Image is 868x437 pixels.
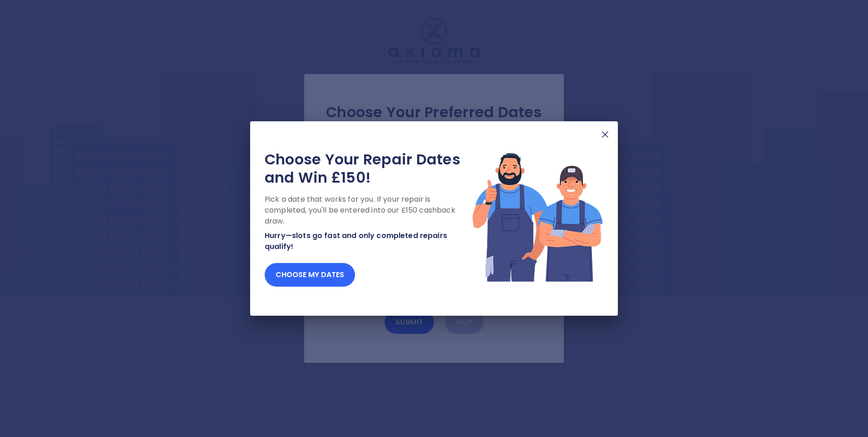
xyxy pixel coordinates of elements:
[265,194,472,227] p: Pick a date that works for you. If your repair is completed, you'll be entered into our £150 cash...
[472,150,603,283] img: Lottery
[600,129,611,140] img: X Mark
[265,230,472,252] p: Hurry—slots go fast and only completed repairs qualify!
[265,263,355,287] button: Choose my dates
[265,150,472,187] h2: Choose Your Repair Dates and Win £150!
